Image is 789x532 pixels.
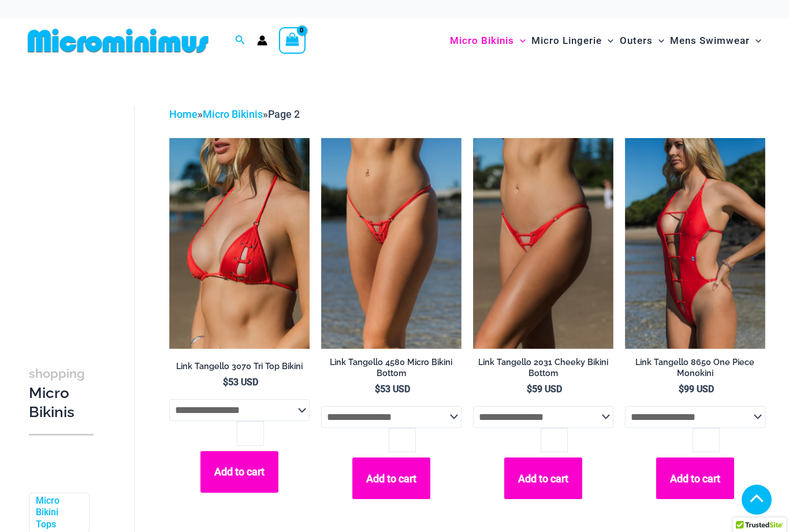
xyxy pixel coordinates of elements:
button: Add to cart [656,457,735,499]
button: Add to cart [504,457,583,499]
h2: Link Tangello 8650 One Piece Monokini [625,357,765,378]
h2: Link Tangello 4580 Micro Bikini Bottom [321,357,462,378]
h2: Link Tangello 3070 Tri Top Bikini [169,361,310,372]
span: Outers [620,26,653,55]
span: $ [527,384,532,395]
bdi: 53 USD [375,384,410,395]
input: Product quantity [389,428,416,452]
a: Link Tangello 2031 Cheeky Bikini Bottom [473,357,613,383]
span: $ [223,377,228,388]
h3: Micro Bikinis [29,363,94,422]
a: Home [169,108,198,120]
img: Link Tangello 3070 Tri Top 01 [169,138,310,349]
a: Link Tangello 3070 Tri Top 01Link Tangello 3070 Tri Top 4580 Micro 11Link Tangello 3070 Tri Top 4... [169,138,310,349]
img: Link Tangello 2031 Cheeky 01 [473,138,613,349]
a: OutersMenu ToggleMenu Toggle [617,23,667,58]
a: Link Tangello 2031 Cheeky 01Link Tangello 2031 Cheeky 02Link Tangello 2031 Cheeky 02 [473,138,613,349]
bdi: 59 USD [527,384,562,395]
a: Link Tangello 3070 Tri Top Bikini [169,361,310,376]
button: Add to cart [352,457,431,499]
span: » » [169,108,300,120]
button: Add to cart [200,451,279,493]
span: $ [375,384,380,395]
span: Micro Lingerie [531,26,602,55]
input: Product quantity [541,428,568,452]
span: Menu Toggle [602,26,613,55]
a: Micro BikinisMenu ToggleMenu Toggle [447,23,529,58]
a: Mens SwimwearMenu ToggleMenu Toggle [667,23,764,58]
a: Micro Bikinis [203,108,263,120]
span: Page 2 [268,108,300,120]
nav: Site Navigation [445,21,766,60]
bdi: 53 USD [223,377,258,388]
span: Menu Toggle [750,26,761,55]
a: Link Tangello 4580 Micro Bikini Bottom [321,357,462,383]
a: View Shopping Cart, empty [279,27,306,54]
span: Menu Toggle [514,26,526,55]
span: Menu Toggle [653,26,664,55]
span: $ [679,384,684,395]
img: Link Tangello 8650 One Piece Monokini 11 [625,138,765,349]
a: Micro LingerieMenu ToggleMenu Toggle [529,23,616,58]
h2: Link Tangello 2031 Cheeky Bikini Bottom [473,357,613,378]
a: Link Tangello 8650 One Piece Monokini [625,357,765,383]
a: Search icon link [235,34,245,48]
span: shopping [29,366,85,381]
img: MM SHOP LOGO FLAT [23,28,213,54]
a: Account icon link [257,35,267,46]
a: Link Tangello 4580 Micro 01Link Tangello 4580 Micro 02Link Tangello 4580 Micro 02 [321,138,462,349]
input: Product quantity [693,428,720,452]
a: Link Tangello 8650 One Piece Monokini 11Link Tangello 8650 One Piece Monokini 12Link Tangello 865... [625,138,765,349]
input: Product quantity [237,421,264,445]
bdi: 99 USD [679,384,714,395]
a: Micro Bikini Tops [36,495,80,531]
img: Link Tangello 4580 Micro 01 [321,138,462,349]
span: Mens Swimwear [670,26,750,55]
span: Micro Bikinis [450,26,514,55]
iframe: TrustedSite Certified [29,96,133,328]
